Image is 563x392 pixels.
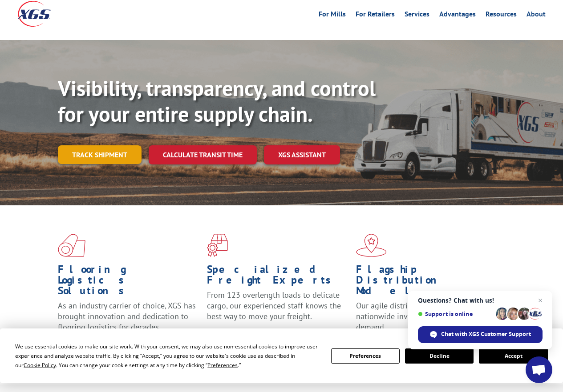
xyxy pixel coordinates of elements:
[58,300,196,332] span: As an industry carrier of choice, XGS has brought innovation and dedication to flooring logistics...
[441,330,531,338] span: Chat with XGS Customer Support
[418,311,493,317] span: Support is online
[207,264,349,290] h1: Specialized Freight Experts
[149,145,257,164] a: Calculate transit time
[58,145,142,164] a: Track shipment
[24,361,56,369] span: Cookie Policy
[405,11,429,20] a: Services
[207,234,228,257] img: xgs-icon-focused-on-flooring-red
[486,11,517,20] a: Resources
[418,297,543,304] span: Questions? Chat with us!
[479,348,547,364] button: Accept
[356,264,498,300] h1: Flagship Distribution Model
[356,300,495,332] span: Our agile distribution network gives you nationwide inventory management on demand.
[405,348,474,364] button: Decline
[527,11,546,20] a: About
[207,361,238,369] span: Preferences
[207,290,349,329] p: From 123 overlength loads to delicate cargo, our experienced staff knows the best way to move you...
[15,342,320,370] div: We use essential cookies to make our site work. With your consent, we may also use non-essential ...
[356,234,387,257] img: xgs-icon-flagship-distribution-model-red
[58,234,85,257] img: xgs-icon-total-supply-chain-intelligence-red
[526,356,552,383] a: Open chat
[356,11,395,20] a: For Retailers
[58,74,376,128] b: Visibility, transparency, and control for your entire supply chain.
[58,264,200,300] h1: Flooring Logistics Solutions
[319,11,346,20] a: For Mills
[439,11,476,20] a: Advantages
[418,326,543,343] span: Chat with XGS Customer Support
[264,145,340,164] a: XGS ASSISTANT
[331,348,400,364] button: Preferences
